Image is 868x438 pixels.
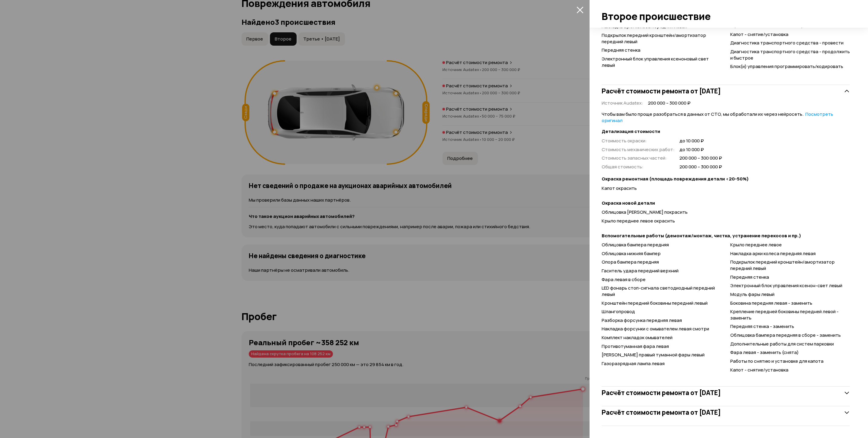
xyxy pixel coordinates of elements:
span: Комплект накладок омывателей [602,334,672,341]
span: Облицовка бампера передняя [602,242,669,248]
span: Диагностика транспортного средства - продолжить и быстрое [730,48,850,61]
span: 200 000 – 300 000 ₽ [679,155,722,161]
span: Стоимость механических работ : [602,146,675,153]
span: Источник Audatex : [602,100,643,106]
span: Диагностика транспортного средства - провести [730,40,843,46]
span: Модуль фары левый [730,291,774,297]
span: Облицовка бампера передняя в сборе - заменить [730,332,841,338]
strong: Детализация стоимости [602,128,850,135]
span: до 10 000 ₽ [679,138,722,144]
span: Блок(и) управления программировать/кодировать [730,63,843,70]
span: Крыло переднее левое окрасить [602,218,675,224]
span: Фара левая - заменить (снята) [730,349,799,355]
span: [PERSON_NAME] правый туманной фары левый [602,352,705,358]
span: Облицовка нижняя бампер [602,250,661,257]
span: Разборка форсунка передняя левая [602,317,682,323]
span: Стоимость окраски : [602,138,647,144]
span: Работы по снятию и установке для капота [730,358,824,364]
h3: Расчёт стоимости ремонта от [DATE] [602,87,721,95]
span: Передняя стенка [730,274,769,280]
button: закрыть [575,5,585,15]
span: Электронный блок управления ксенон-свет левый [730,282,842,289]
span: Чтобы вам было проще разобраться в данных от СТО, мы обработали их через нейросеть. [602,111,833,124]
span: Кронштейн передний боковины передний левый [602,300,708,306]
h3: Расчёт стоимости ремонта от [DATE] [602,389,721,397]
span: Боковина передняя левая - заменить [730,300,812,306]
span: Фара левая в сборе [602,276,646,283]
strong: Окраска ремонтная (площадь повреждения детали <20-50%) [602,176,850,182]
span: 200 000 – 300 000 ₽ [648,100,691,106]
h3: Расчёт стоимости ремонта от [DATE] [602,408,721,416]
span: Шлангопровод [602,308,635,315]
span: Электронный блок управления ксеноновый свет левый [602,56,709,68]
span: Подкрылок передний кронштейн/амортизатор передний левый [730,259,835,271]
span: LED фонарь стоп-сигнала светодиодный передний левый [602,285,715,297]
span: Гаситель удара передний верхний [602,268,679,274]
span: Крепление передней боковины передней левой - заменить [730,308,839,321]
span: Подкрылок передний кронштейн/амортизатор передний левый [602,32,706,45]
span: 200 000 – 300 000 ₽ [679,164,722,170]
span: Капот - снятие/установка [730,31,788,37]
span: Противотуманная фара левая [602,343,669,349]
span: Накладка форсунки с омывателем левая смотри [602,326,709,332]
span: Крыло переднее левое [730,242,782,248]
span: Общая стоимость : [602,164,643,170]
span: Газоразрядная лампа левая [602,360,665,367]
span: Передняя стенка [602,47,640,53]
span: Капот - снятие/установка [730,367,788,373]
span: Дополнительные работы для систем парковки [730,341,834,347]
span: до 10 000 ₽ [679,147,722,153]
span: Опора бампера передняя [602,259,659,265]
span: Облицовка [PERSON_NAME] покрасить [602,209,688,215]
span: Стоимость запасных частей : [602,155,667,161]
span: Накладка арки колеса передняя левая [730,250,816,257]
strong: Окраска новой детали [602,200,850,206]
a: Посмотреть оригинал [602,111,833,124]
span: Передняя стенка - заменить [730,323,794,329]
span: Капот окрасить [602,185,637,191]
strong: Вспомогательные работы (демонтаж/монтаж, чистка, устранение перекосов и пр.) [602,233,850,239]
